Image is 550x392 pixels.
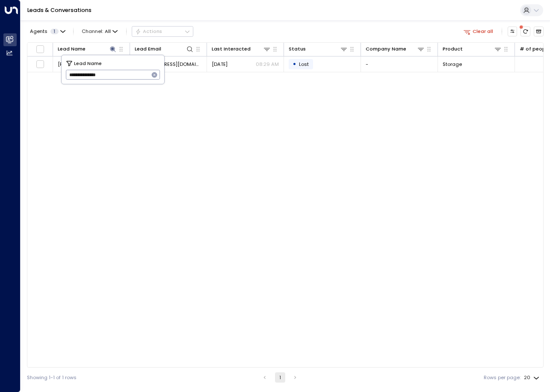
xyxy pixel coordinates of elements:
[212,61,228,68] span: Aug 12, 2025
[361,56,438,71] td: -
[484,374,520,381] label: Rows per page:
[132,26,193,36] div: Button group with a nested menu
[135,28,162,34] div: Actions
[524,372,541,383] div: 20
[520,27,530,36] span: There are new threads available. Refresh the grid to view the latest updates.
[534,27,544,36] button: Archived Leads
[27,27,68,36] button: Agents1
[461,27,496,36] button: Clear all
[58,45,117,53] div: Lead Name
[520,45,550,53] div: # of people
[105,29,111,34] span: All
[366,45,425,53] div: Company Name
[443,45,502,53] div: Product
[299,61,309,68] span: Lost
[50,29,59,34] span: 1
[443,61,462,68] span: Storage
[443,45,463,53] div: Product
[135,45,194,53] div: Lead Email
[289,45,348,53] div: Status
[259,372,301,383] nav: pagination navigation
[275,372,285,383] button: page 1
[293,58,296,70] div: •
[212,45,251,53] div: Last Interacted
[74,59,102,67] span: Lead Name
[27,374,77,381] div: Showing 1-1 of 1 rows
[79,27,121,36] span: Channel:
[289,45,306,53] div: Status
[79,27,121,36] button: Channel:All
[256,61,279,68] p: 08:29 AM
[366,45,406,53] div: Company Name
[30,29,47,34] span: Agents
[36,60,44,68] span: Toggle select row
[135,45,161,53] div: Lead Email
[135,61,202,68] span: neil82price@gmail.com
[58,61,97,68] span: Neil Price
[36,45,44,53] span: Toggle select all
[58,45,86,53] div: Lead Name
[27,6,92,14] a: Leads & Conversations
[132,26,193,36] button: Actions
[212,45,271,53] div: Last Interacted
[508,27,517,36] button: Customize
